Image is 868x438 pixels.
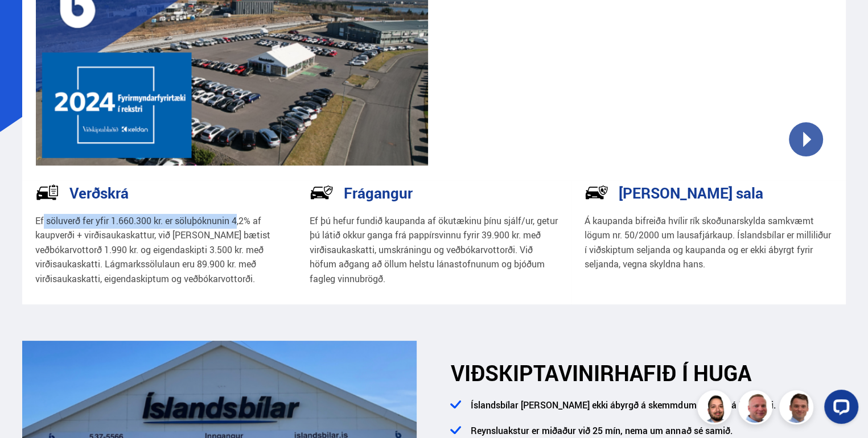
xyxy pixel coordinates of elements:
h3: Verðskrá [69,184,129,201]
img: -Svtn6bYgwAsiwNX.svg [585,180,608,204]
img: FbJEzSuNWCJXmdc-.webp [781,392,815,426]
p: Á kaupanda bifreiða hvílir rík skoðunarskylda samkvæmt lögum nr. 50/2000 um lausafjárkaup. Ísland... [585,214,833,272]
p: Ef söluverð fer yfir 1.660.300 kr. er söluþóknunin 4,2% af kaupverði + virðisaukaskattur, við [PE... [35,214,284,287]
p: Ef þú hefur fundið kaupanda af ökutækinu þínu sjálf/ur, getur þú látið okkur ganga frá pappírsvin... [310,214,558,287]
img: siFngHWaQ9KaOqBr.png [740,392,774,426]
img: nhp88E3Fdnt1Opn2.png [699,392,733,426]
span: VIÐSKIPTAVINIR [451,358,614,387]
h3: Frágangur [344,184,413,201]
h3: [PERSON_NAME] sala [619,184,763,201]
iframe: LiveChat chat widget [815,385,863,433]
li: Íslandsbílar [PERSON_NAME] ekki ábyrgð á skemmdum á bílum á bílaplani. [465,397,846,423]
img: NP-R9RrMhXQFCiaa.svg [310,180,334,204]
img: tr5P-W3DuiFaO7aO.svg [35,180,59,204]
h2: HAFIÐ Í HUGA [451,360,846,386]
